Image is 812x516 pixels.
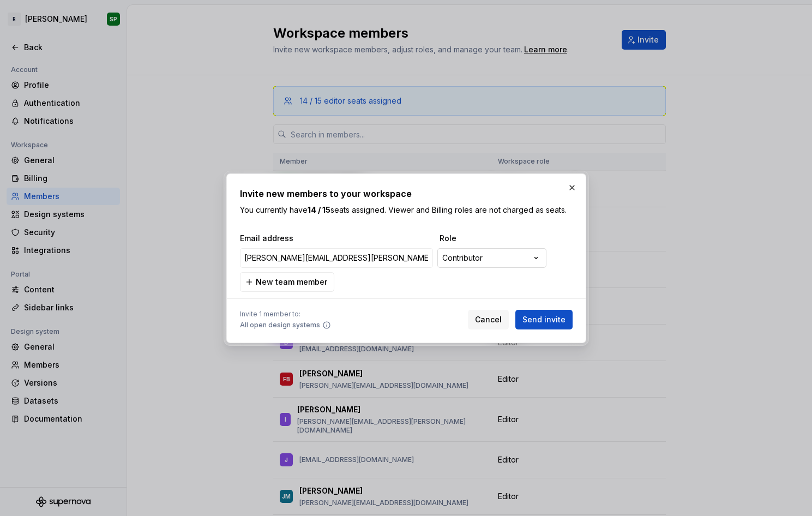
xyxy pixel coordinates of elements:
[515,310,573,329] button: Send invite
[468,310,509,329] button: Cancel
[475,314,502,325] span: Cancel
[256,277,327,287] span: New team member
[240,187,573,200] h2: Invite new members to your workspace
[308,205,330,214] b: 14 / 15
[440,233,549,244] span: Role
[240,272,334,292] button: New team member
[240,321,320,329] span: All open design systems
[240,205,573,215] p: You currently have seats assigned. Viewer and Billing roles are not charged as seats.
[522,314,566,325] span: Send invite
[240,310,331,319] span: Invite 1 member to:
[240,233,435,244] span: Email address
